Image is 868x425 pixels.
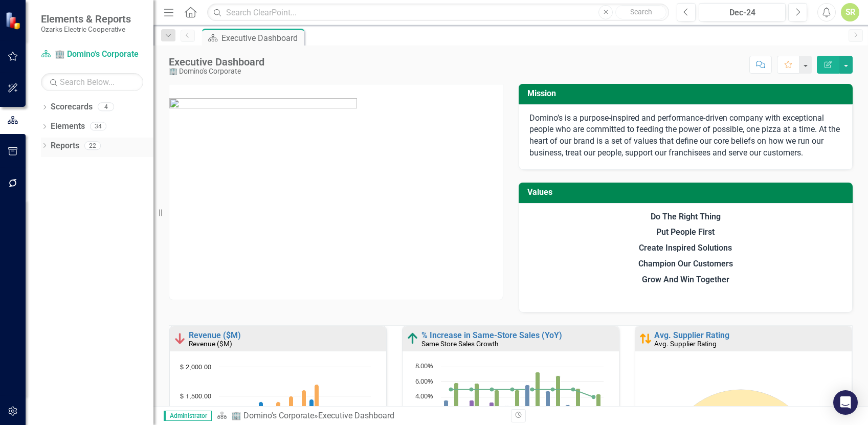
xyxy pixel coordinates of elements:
span: Elements & Reports [41,13,131,25]
text: 8.00% [415,361,433,370]
h3: Mission [527,89,848,98]
img: ClearPoint Strategy [5,12,23,30]
span: Search [630,8,652,16]
strong: Champion Our Customers [638,259,733,269]
div: Executive Dashboard [221,32,302,44]
path: Q4-24, 4. Target. [592,395,596,399]
path: Q2-23, 5. Target. [470,388,474,392]
img: Caution [639,332,652,345]
div: 22 [84,141,101,150]
div: Dec-24 [702,7,782,19]
a: % Increase in Same-Store Sales (YoY) [421,330,562,340]
text: $ 2,000.00 [180,364,211,371]
small: Revenue ($M) [189,340,232,348]
path: Q4-23, 5. Target. [510,388,515,392]
span: Administrator [164,411,212,421]
text: 6.00% [415,376,433,386]
strong: Do The Right Thing [651,212,721,221]
div: Executive Dashboard [169,56,264,68]
img: Below Plan [174,332,186,345]
button: SR [841,3,859,21]
input: Search Below... [41,73,143,91]
path: Q3-23, 5. Target. [490,388,494,392]
div: 34 [90,122,106,131]
a: Revenue ($M) [189,330,241,340]
a: Elements [51,121,85,132]
a: 🏢 Domino's Corporate [231,411,314,420]
strong: Grow And Win Together [642,275,729,284]
div: » [217,410,503,422]
div: 🏢 Domino's Corporate [169,68,264,75]
button: Search [615,5,666,19]
text: $ 1,500.00 [180,393,211,400]
text: 4.00% [415,391,433,400]
div: 4 [98,103,114,111]
small: Avg. Supplier Rating [654,340,717,348]
path: Q1-24, 5. Target. [530,388,535,392]
h3: Values [527,188,848,197]
small: Ozarks Electric Cooperative [41,25,131,33]
div: Executive Dashboard [318,411,394,420]
button: Dec-24 [699,3,786,21]
path: Q2-24, 5. Target. [551,388,555,392]
span: Domino’s is a purpose-inspired and performance-driven company with exceptional people who are com... [529,113,840,158]
strong: Create Inspired Solutions [639,243,732,253]
img: Above Target [407,332,419,345]
div: Open Intercom Messenger [833,390,858,415]
path: Q3-24, 5. Target. [571,388,575,392]
input: Search ClearPoint... [207,4,669,21]
a: Scorecards [51,101,93,113]
strong: Put People First [656,227,715,237]
a: 🏢 Domino's Corporate [41,49,143,60]
small: Same Store Sales Growth [421,340,498,348]
a: Avg. Supplier Rating [654,330,729,340]
a: Reports [51,140,79,152]
path: Q1-23, 5. Target. [449,388,453,392]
